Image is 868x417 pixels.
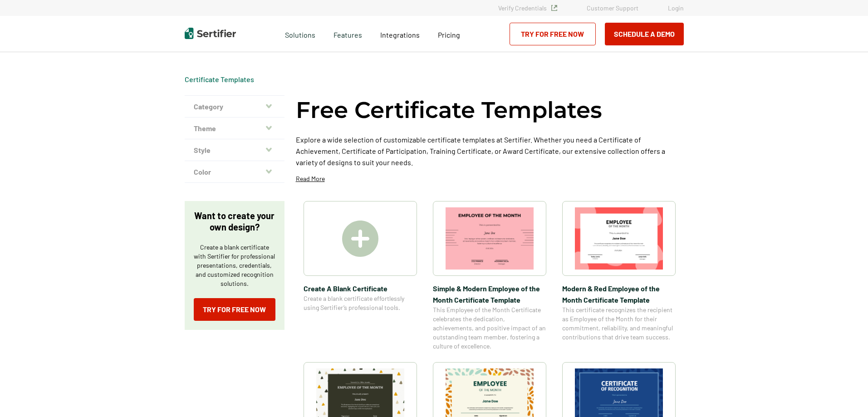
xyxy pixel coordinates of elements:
a: Try for Free Now [510,23,596,45]
a: Login [668,4,684,12]
span: Simple & Modern Employee of the Month Certificate Template [433,283,546,305]
span: Integrations [380,30,420,39]
a: Modern & Red Employee of the Month Certificate TemplateModern & Red Employee of the Month Certifi... [562,201,676,351]
a: Integrations [380,28,420,39]
h1: Free Certificate Templates [296,95,602,125]
button: Category [185,96,284,118]
button: Theme [185,118,284,139]
img: Modern & Red Employee of the Month Certificate Template [575,207,663,270]
span: Create a blank certificate effortlessly using Sertifier’s professional tools. [304,294,417,312]
p: Read More [296,174,325,183]
img: Simple & Modern Employee of the Month Certificate Template [446,207,534,270]
img: Sertifier | Digital Credentialing Platform [185,28,236,39]
a: Verify Credentials [498,4,557,12]
a: Customer Support [587,4,638,12]
a: Pricing [438,28,460,39]
p: Want to create your own design? [194,210,275,233]
a: Try for Free Now [194,298,275,321]
span: Solutions [285,28,315,39]
button: Style [185,139,284,161]
span: Features [333,28,362,39]
p: Create a blank certificate with Sertifier for professional presentations, credentials, and custom... [194,243,275,288]
p: Explore a wide selection of customizable certificate templates at Sertifier. Whether you need a C... [296,134,684,168]
img: Verified [551,5,557,11]
img: Create A Blank Certificate [342,221,378,257]
span: Pricing [438,30,460,39]
span: This certificate recognizes the recipient as Employee of the Month for their commitment, reliabil... [562,305,676,342]
a: Simple & Modern Employee of the Month Certificate TemplateSimple & Modern Employee of the Month C... [433,201,546,351]
span: Create A Blank Certificate [304,283,417,294]
span: This Employee of the Month Certificate celebrates the dedication, achievements, and positive impa... [433,305,546,351]
button: Color [185,161,284,183]
div: Breadcrumb [185,75,254,84]
a: Certificate Templates [185,75,254,83]
span: Modern & Red Employee of the Month Certificate Template [562,283,676,305]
